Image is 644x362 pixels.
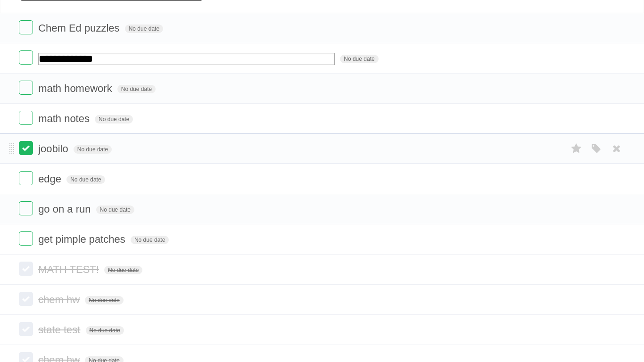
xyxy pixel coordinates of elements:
span: go on a run [38,203,93,215]
span: No due date [117,85,156,93]
label: Star task [568,141,586,156]
span: No due date [125,25,163,33]
span: No due date [85,296,123,304]
label: Done [19,111,33,125]
label: Done [19,81,33,95]
span: math notes [38,113,92,124]
label: Done [19,20,33,34]
label: Done [19,262,33,276]
span: No due date [66,175,105,184]
label: Done [19,50,33,65]
label: Done [19,292,33,306]
span: No due date [104,266,142,274]
span: No due date [86,326,124,335]
span: joobilo [38,143,71,155]
span: get pimple patches [38,233,128,245]
label: Done [19,201,33,215]
label: Done [19,171,33,185]
span: chem hw [38,294,82,305]
span: math homework [38,82,115,94]
span: state test [38,324,83,336]
span: No due date [96,206,134,214]
span: Chem Ed puzzles [38,22,122,34]
label: Done [19,322,33,336]
label: Done [19,141,33,155]
span: No due date [74,145,112,154]
span: No due date [131,236,169,244]
span: edge [38,173,64,185]
span: No due date [95,115,133,123]
span: No due date [340,55,378,63]
label: Done [19,231,33,246]
span: MATH TEST! [38,263,101,275]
